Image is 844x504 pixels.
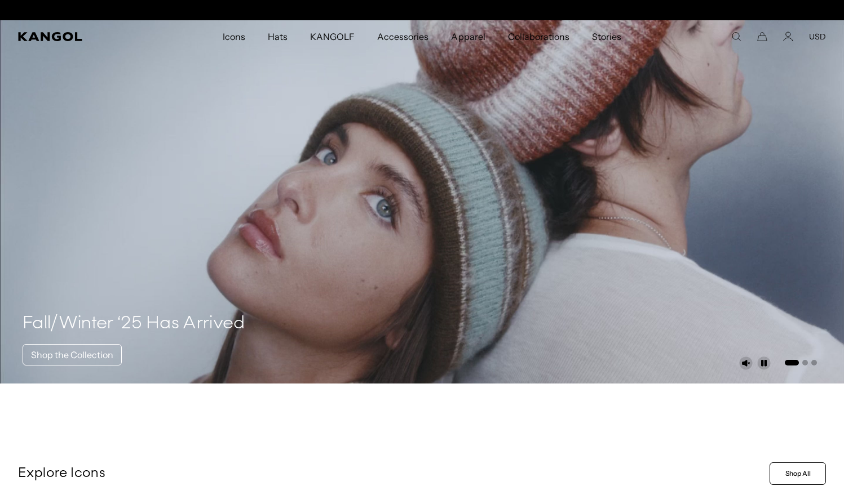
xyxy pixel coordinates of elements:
span: Apparel [451,20,485,53]
button: Pause [757,356,771,370]
a: Stories [581,20,633,53]
span: Icons [223,20,245,53]
summary: Search here [731,32,741,42]
a: Kangol [18,32,147,41]
p: Explore Icons [18,465,765,482]
button: Unmute [739,356,753,370]
span: KANGOLF [310,20,355,53]
div: Announcement [306,6,538,15]
a: KANGOLF [299,20,366,53]
h4: Fall/Winter ‘25 Has Arrived [23,313,245,335]
button: Go to slide 1 [785,360,799,365]
button: Go to slide 3 [811,360,817,365]
a: Hats [257,20,299,53]
span: Hats [268,20,288,53]
span: Collaborations [508,20,569,53]
button: USD [809,32,826,42]
a: Accessories [366,20,440,53]
a: Collaborations [497,20,581,53]
ul: Select a slide to show [784,358,817,367]
div: 1 of 2 [306,6,538,15]
span: Stories [592,20,621,53]
a: Shop the Collection [23,344,122,365]
slideshow-component: Announcement bar [306,6,538,15]
a: Account [783,32,793,42]
span: Accessories [377,20,428,53]
a: Icons [211,20,257,53]
a: Apparel [440,20,496,53]
button: Go to slide 2 [802,360,808,365]
button: Cart [757,32,767,42]
a: Shop All [770,462,826,485]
